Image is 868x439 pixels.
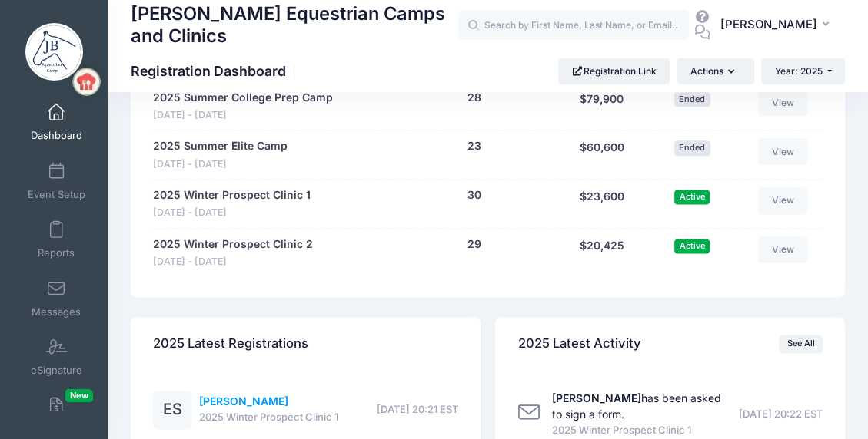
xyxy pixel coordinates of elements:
[31,365,82,378] span: eSignature
[467,138,481,154] button: 23
[758,90,807,116] a: View
[28,188,85,201] span: Event Setup
[153,391,191,429] div: ES
[518,322,641,365] h4: 2025 Latest Activity
[199,394,288,408] a: [PERSON_NAME]
[20,154,93,208] a: Event Setup
[674,92,710,107] span: Ended
[555,90,649,123] div: $79,900
[758,187,807,213] a: View
[458,10,689,41] input: Search by First Name, Last Name, or Email...
[467,236,481,253] button: 29
[555,187,649,220] div: $23,600
[552,391,721,421] a: [PERSON_NAME]has been asked to sign a form.
[20,95,93,149] a: Dashboard
[674,190,710,204] span: Active
[761,58,845,84] button: Year: 2025
[32,305,81,319] span: Messages
[153,404,191,417] a: ES
[674,239,710,253] span: Active
[131,63,299,79] h1: Registration Dashboard
[720,16,817,33] span: [PERSON_NAME]
[38,247,75,260] span: Reports
[153,157,288,172] span: [DATE] - [DATE]
[25,23,83,81] img: Jessica Braswell Equestrian Camps and Clinics
[131,1,458,49] h1: [PERSON_NAME] Equestrian Camps and Clinics
[775,65,823,77] span: Year: 2025
[674,140,710,155] span: Ended
[552,391,641,404] strong: [PERSON_NAME]
[153,236,313,253] a: 2025 Winter Prospect Clinic 2
[20,213,93,266] a: Reports
[153,255,313,269] span: [DATE] - [DATE]
[20,272,93,325] a: Messages
[153,138,288,154] a: 2025 Summer Elite Camp
[153,206,311,220] span: [DATE] - [DATE]
[558,58,670,84] a: Registration Link
[377,402,458,418] span: [DATE] 20:21 EST
[467,187,481,203] button: 30
[555,236,649,269] div: $20,425
[758,138,807,164] a: View
[153,90,333,106] a: 2025 Summer College Prep Camp
[20,330,93,384] a: eSignature
[153,187,311,203] a: 2025 Winter Prospect Clinic 1
[467,90,481,106] button: 28
[153,322,308,365] h4: 2025 Latest Registrations
[758,236,807,262] a: View
[739,407,823,422] span: [DATE] 20:22 EST
[710,8,845,43] button: [PERSON_NAME]
[779,335,823,353] a: See All
[199,410,338,425] span: 2025 Winter Prospect Clinic 1
[552,423,734,438] span: 2025 Winter Prospect Clinic 1
[65,389,93,402] span: New
[153,108,333,123] span: [DATE] - [DATE]
[677,58,753,84] button: Actions
[555,138,649,171] div: $60,600
[31,130,82,143] span: Dashboard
